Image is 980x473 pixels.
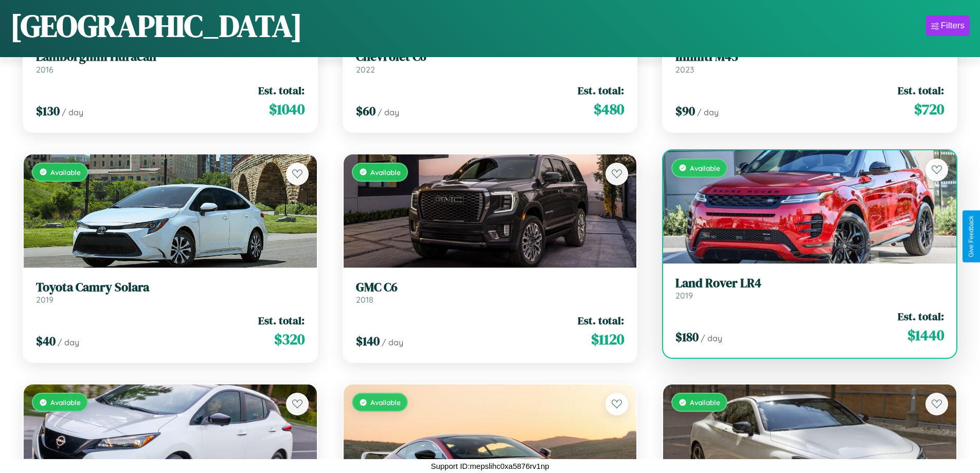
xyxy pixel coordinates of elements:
span: / day [701,333,722,343]
span: / day [378,107,399,117]
span: $ 1440 [907,325,944,345]
span: Est. total: [258,83,305,98]
span: / day [382,337,403,347]
h3: Infiniti M45 [675,49,944,64]
span: Available [50,168,81,177]
span: $ 130 [36,102,60,119]
span: Est. total: [258,313,305,328]
span: $ 720 [914,99,944,119]
span: Available [690,164,720,172]
span: 2019 [675,290,693,301]
h3: Lamborghini Huracan [36,49,305,64]
span: Est. total: [578,83,624,98]
a: Lamborghini Huracan2016 [36,49,305,75]
span: Available [690,398,720,407]
span: $ 320 [274,329,305,349]
span: Available [370,398,401,407]
h3: Chevrolet C6 [356,49,625,64]
h3: Land Rover LR4 [675,276,944,291]
p: Support ID: mepslihc0xa5876rv1np [431,459,549,473]
span: $ 60 [356,102,376,119]
span: $ 140 [356,332,380,349]
h1: [GEOGRAPHIC_DATA] [10,5,302,47]
div: Filters [941,21,965,31]
span: $ 1120 [591,329,624,349]
span: $ 40 [36,332,56,349]
div: Give Feedback [968,216,975,257]
span: 2016 [36,64,54,75]
a: Toyota Camry Solara2019 [36,280,305,305]
a: Infiniti M452023 [675,49,944,75]
span: Available [50,398,81,407]
a: GMC C62018 [356,280,625,305]
h3: GMC C6 [356,280,625,295]
span: Est. total: [578,313,624,328]
span: Est. total: [898,309,944,324]
span: 2023 [675,64,694,75]
span: Available [370,168,401,177]
span: 2019 [36,294,54,305]
button: Filters [926,15,970,36]
span: 2022 [356,64,375,75]
span: $ 180 [675,328,699,345]
span: $ 480 [594,99,624,119]
h3: Toyota Camry Solara [36,280,305,295]
span: / day [697,107,719,117]
span: $ 90 [675,102,695,119]
span: / day [62,107,83,117]
a: Land Rover LR42019 [675,276,944,301]
a: Chevrolet C62022 [356,49,625,75]
span: $ 1040 [269,99,305,119]
span: 2018 [356,294,373,305]
span: / day [58,337,79,347]
span: Est. total: [898,83,944,98]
